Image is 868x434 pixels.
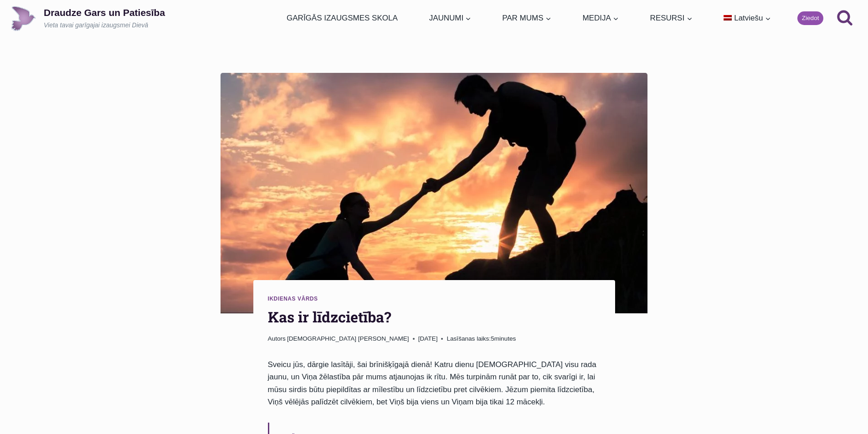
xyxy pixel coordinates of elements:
[11,6,165,31] a: Draudze Gars un PatiesībaVieta tavai garīgajai izaugsmei Dievā
[268,296,318,302] a: Ikdienas vārds
[583,12,619,24] span: MEDIJA
[447,335,491,342] span: Lasīšanas laiks:
[268,334,286,344] span: Autors
[494,335,516,342] span: minutes
[44,7,165,18] p: Draudze Gars un Patiesība
[503,12,551,24] span: PAR MUMS
[429,12,472,24] span: JAUNUMI
[287,335,409,342] a: [DEMOGRAPHIC_DATA] [PERSON_NAME]
[797,11,823,25] a: Ziedot
[268,358,601,408] p: Sveicu jūs, dārgie lasītāji, šai brīnišķīgajā dienā! Katru dienu [DEMOGRAPHIC_DATA] visu rada jau...
[418,334,438,344] time: [DATE]
[268,306,601,328] h1: Kas ir līdzcietība?
[44,21,165,30] p: Vieta tavai garīgajai izaugsmei Dievā
[11,6,36,31] img: Draudze Gars un Patiesība
[832,6,857,31] button: View Search Form
[650,12,693,24] span: RESURSI
[734,14,763,22] span: Latviešu
[447,334,516,344] span: 5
